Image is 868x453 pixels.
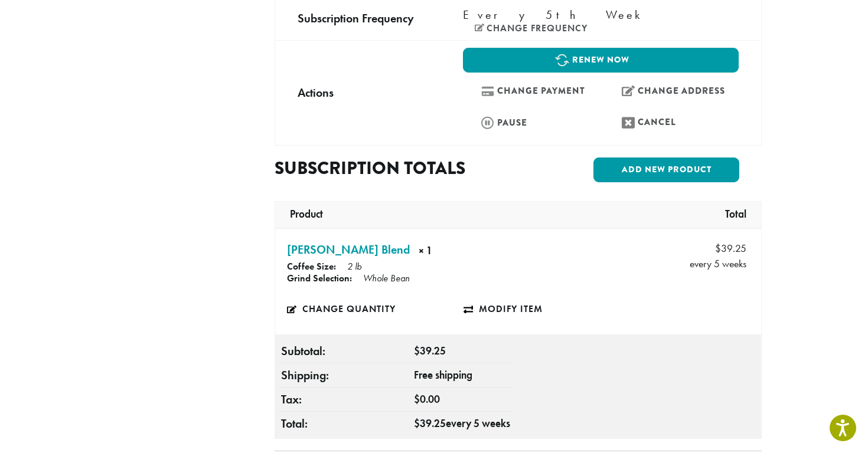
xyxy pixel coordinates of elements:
td: every 5 weeks [643,229,761,275]
th: Product [278,202,329,228]
a: Add new product [593,157,739,182]
strong: Grind Selection: [287,272,352,284]
span: 0.00 [414,393,440,406]
span: Every 5th Week [463,6,647,24]
a: Renew now [463,48,739,73]
td: Free shipping [411,363,513,388]
a: Change payment [463,78,598,104]
th: Subtotal: [278,339,411,363]
a: [PERSON_NAME] Blend [287,241,410,258]
th: Total: [278,412,411,436]
th: Tax: [278,388,411,412]
a: Pause [463,110,598,135]
h2: Subscription totals [275,157,508,179]
a: Change frequency [475,24,588,33]
p: 2 lb [347,260,361,273]
span: $ [715,242,721,255]
th: Shipping: [278,363,411,388]
span: 39.25 [414,417,446,430]
th: Total [719,202,758,228]
span: $ [414,344,420,357]
a: Cancel [603,110,739,135]
td: Actions [275,40,440,145]
p: Whole Bean [363,272,410,284]
span: 39.25 [414,344,446,357]
strong: Coffee Size: [287,260,336,273]
strong: × 1 [419,243,524,261]
a: Modify item [464,296,640,323]
a: Change address [603,78,739,104]
a: Change quantity [287,296,464,323]
span: $ [414,417,420,430]
span: 39.25 [715,241,746,256]
span: $ [414,393,420,406]
td: every 5 weeks [411,412,513,436]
